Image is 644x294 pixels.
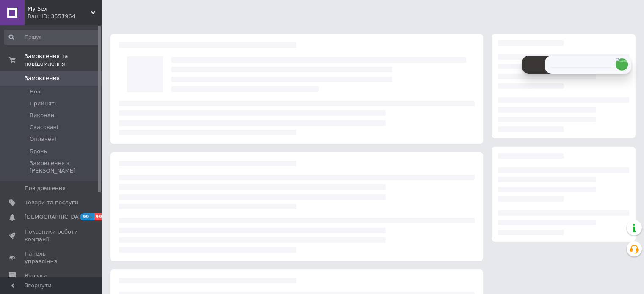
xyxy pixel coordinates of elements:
[25,213,87,221] span: [DEMOGRAPHIC_DATA]
[25,74,60,82] span: Замовлення
[25,199,78,206] span: Товари та послуги
[30,100,56,107] span: Прийняті
[25,272,47,280] span: Відгуки
[25,184,66,192] span: Повідомлення
[30,124,58,131] span: Скасовані
[28,13,102,20] div: Ваш ID: 3551964
[80,213,94,220] span: 99+
[30,88,42,96] span: Нові
[30,148,47,155] span: Бронь
[28,5,91,13] span: My Sex
[25,52,102,68] span: Замовлення та повідомлення
[94,213,108,220] span: 99+
[30,159,99,175] span: Замовлення з [PERSON_NAME]
[25,228,78,243] span: Показники роботи компанії
[30,135,56,143] span: Оплачені
[25,250,78,265] span: Панель управління
[4,30,100,45] input: Пошук
[30,112,56,119] span: Виконані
